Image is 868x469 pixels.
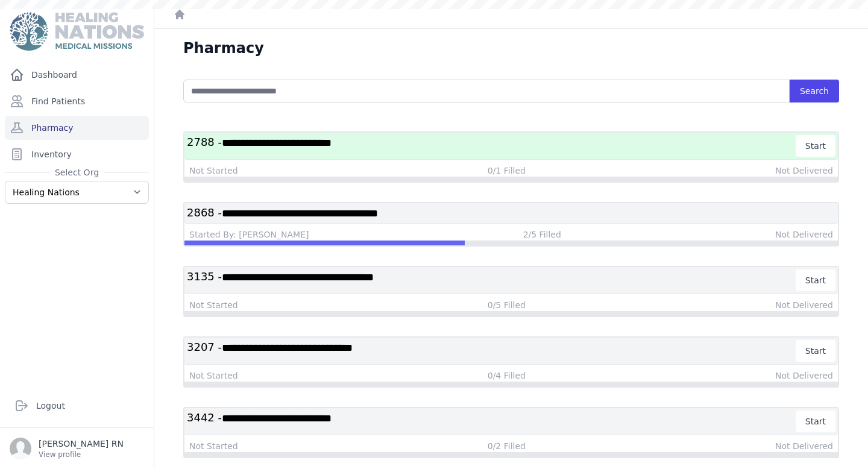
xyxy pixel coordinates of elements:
h3: 2868 - [187,206,835,221]
div: 0/5 Filled [488,299,526,311]
div: Not Started [189,165,238,177]
div: 0/4 Filled [488,370,526,382]
div: Not Started [189,370,238,382]
div: Not Delivered [775,440,833,452]
div: Not Started [189,440,238,452]
button: Start [796,269,835,291]
p: [PERSON_NAME] RN [39,438,124,450]
h3: 3207 - [187,340,796,362]
div: Not Delivered [775,299,833,311]
div: Not Delivered [775,370,833,382]
div: Not Delivered [775,228,833,241]
img: Medical Missions EMR [10,12,143,51]
p: View profile [39,450,124,459]
h3: 3135 - [187,269,796,291]
a: Logout [10,394,144,418]
div: 0/2 Filled [488,440,526,452]
h3: 3442 - [187,411,796,432]
div: 2/5 Filled [523,228,561,241]
a: Find Patients [5,89,149,113]
button: Start [796,340,835,362]
h1: Pharmacy [183,39,264,58]
button: Start [796,411,835,432]
div: Not Delivered [775,165,833,177]
a: Inventory [5,142,149,166]
div: 0/1 Filled [488,165,526,177]
button: Search [790,80,839,102]
a: [PERSON_NAME] RN View profile [10,438,144,459]
a: Dashboard [5,63,149,87]
div: Started By: [PERSON_NAME] [189,228,309,241]
h3: 2788 - [187,135,796,157]
span: Select Org [50,166,104,178]
a: Pharmacy [5,116,149,140]
div: Not Started [189,299,238,311]
button: Start [796,135,835,157]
